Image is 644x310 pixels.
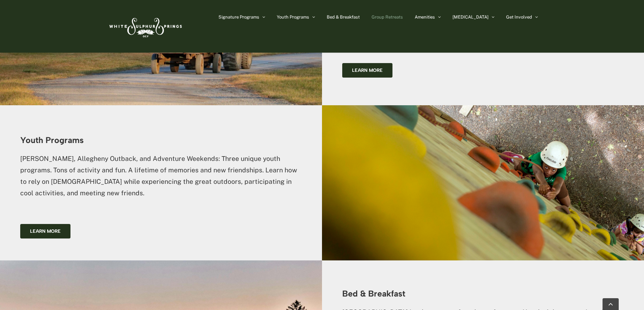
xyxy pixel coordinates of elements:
[452,15,489,19] span: [MEDICAL_DATA]
[20,153,302,199] p: [PERSON_NAME], Allegheny Outback, and Adventure Weekends: Three unique youth programs. Tons of ac...
[342,63,392,78] a: Learn more
[277,15,309,19] span: Youth Programs
[327,15,360,19] span: Bed & Breakfast
[30,228,61,234] span: Learn more
[415,15,435,19] span: Amenities
[352,67,383,73] span: Learn more
[506,15,532,19] span: Get Involved
[20,136,302,145] h3: Youth Programs
[342,289,624,298] h3: Bed & Breakfast
[106,10,184,42] img: White Sulphur Springs Logo
[372,15,403,19] span: Group Retreats
[218,15,259,19] span: Signature Programs
[20,224,70,238] a: Learn more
